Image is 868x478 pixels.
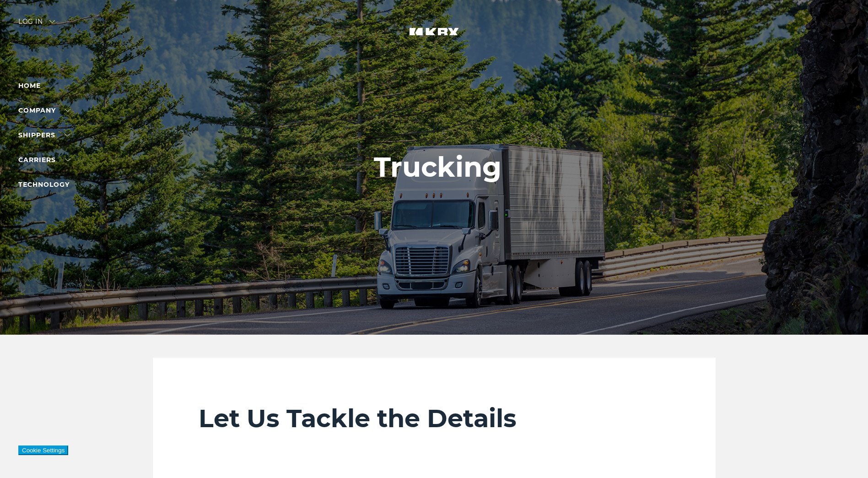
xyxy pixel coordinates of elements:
h2: Let Us Tackle the Details [199,403,670,434]
a: Company [18,106,70,114]
a: SHIPPERS [18,131,70,139]
div: Log in [18,18,55,32]
img: kbx logo [400,18,469,59]
a: Carriers [18,156,70,164]
h1: Trucking [374,152,501,183]
img: arrow [49,20,55,23]
a: Home [18,81,41,90]
button: Cookie Settings [18,445,68,455]
a: Technology [18,180,70,189]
